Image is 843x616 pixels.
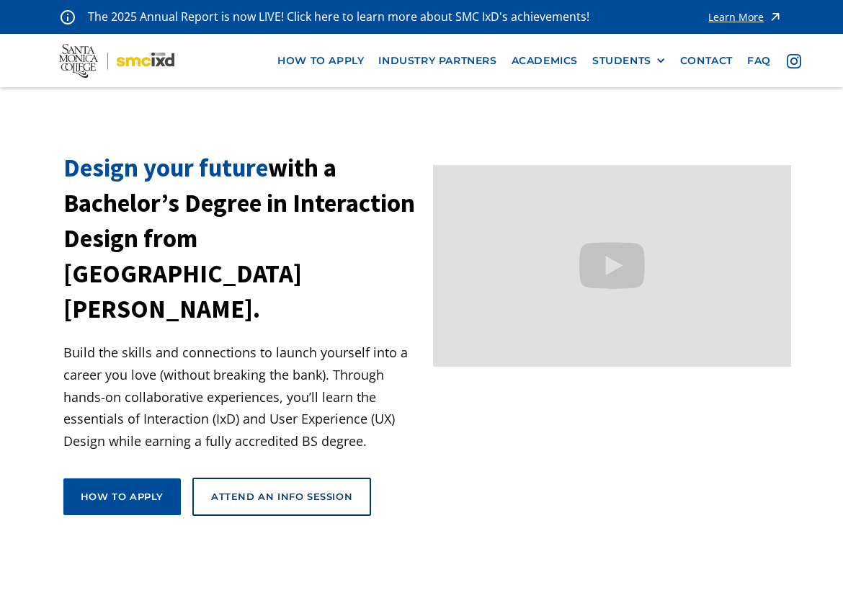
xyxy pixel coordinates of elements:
[63,151,421,327] h1: with a Bachelor’s Degree in Interaction Design from [GEOGRAPHIC_DATA][PERSON_NAME].
[787,54,801,68] img: icon - instagram
[592,55,651,67] div: STUDENTS
[63,152,268,184] span: Design your future
[61,9,75,24] img: icon - information - alert
[63,342,421,452] p: Build the skills and connections to launch yourself into a career you love (without breaking the ...
[708,7,782,27] a: Learn More
[592,55,666,67] div: STUDENTS
[740,48,778,74] a: faq
[88,7,591,27] p: The 2025 Annual Report is now LIVE! Click here to learn more about SMC IxD's achievements!
[504,48,585,74] a: Academics
[59,44,174,78] img: Santa Monica College - SMC IxD logo
[768,7,782,27] img: icon - arrow - alert
[433,165,791,366] iframe: Design your future with a Bachelor's Degree in Interaction Design from Santa Monica College
[708,12,764,22] div: Learn More
[81,490,164,503] div: How to apply
[192,478,371,515] a: Attend an Info Session
[673,48,740,74] a: contact
[211,490,352,503] div: Attend an Info Session
[371,48,504,74] a: industry partners
[63,478,181,514] a: How to apply
[270,48,371,74] a: how to apply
